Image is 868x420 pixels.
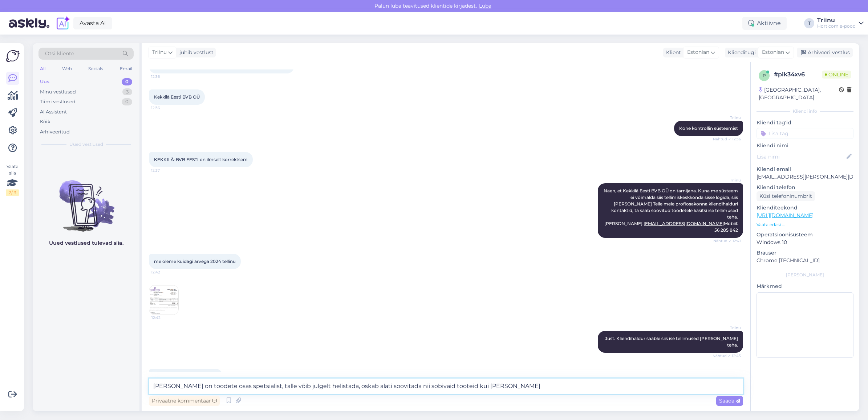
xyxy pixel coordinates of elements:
[757,283,853,290] p: Märkmed
[663,49,681,56] div: Klient
[742,17,787,30] div: Aktiivne
[757,249,853,257] p: Brauser
[69,141,103,148] span: Uued vestlused
[122,78,132,85] div: 0
[713,136,741,142] span: Nähtud ✓ 12:36
[55,16,70,31] img: explore-ai
[605,336,739,348] span: Just. Kliendihaldur saabki siis ise tellimused [PERSON_NAME] teha.
[33,167,139,233] img: No chats
[757,184,853,191] p: Kliendi telefon
[118,64,134,73] div: Email
[714,115,741,120] span: Triinu
[38,64,47,73] div: All
[757,165,853,173] p: Kliendi email
[757,212,814,219] a: [URL][DOMAIN_NAME]
[40,118,50,125] div: Kõik
[797,48,853,57] div: Arhiveeri vestlus
[151,168,178,173] span: 12:37
[40,98,76,105] div: Tiimi vestlused
[687,48,709,56] span: Estonian
[151,74,178,79] span: 12:36
[822,71,851,79] span: Online
[817,17,856,23] div: Triinu
[714,177,741,183] span: Triinu
[763,73,766,78] span: p
[757,142,853,149] p: Kliendi nimi
[40,78,49,85] div: Uus
[154,157,248,162] span: KEKKILÄ-BVB EESTI on ilmselt korrektsem
[149,285,178,315] img: Attachment
[757,221,853,228] p: Vaata edasi ...
[757,173,853,181] p: [EMAIL_ADDRESS][PERSON_NAME][DOMAIN_NAME]
[477,3,494,9] span: Luba
[774,70,822,79] div: # pik34xv6
[725,49,756,56] div: Klienditugi
[719,397,740,404] span: Saada
[757,108,853,115] div: Kliendi info
[6,163,19,196] div: Vaata siia
[152,48,167,56] span: Triinu
[49,239,123,247] p: Uued vestlused tulevad siia.
[679,125,738,131] span: Kohe kontrollin süsteemist
[713,353,741,359] span: Nähtud ✓ 12:43
[73,17,112,29] a: Avasta AI
[40,108,67,116] div: AI Assistent
[757,153,845,161] input: Lisa nimi
[149,396,220,406] div: Privaatne kommentaar
[122,88,132,96] div: 3
[87,64,105,73] div: Socials
[6,189,19,196] div: 2 / 3
[762,48,784,56] span: Estonian
[804,18,814,28] div: T
[644,221,724,226] a: [EMAIL_ADDRESS][DOMAIN_NAME]
[817,17,864,29] a: TriinuHorticom e-pood
[757,128,853,139] input: Lisa tag
[151,105,178,111] span: 12:36
[757,231,853,239] p: Operatsioonisüsteem
[714,325,741,331] span: Triinu
[40,128,70,136] div: Arhiveeritud
[122,98,132,105] div: 0
[154,259,236,264] span: me oleme kuidagi arvega 2024 tellinu
[6,49,20,63] img: Askly Logo
[45,50,74,57] span: Otsi kliente
[757,272,853,278] div: [PERSON_NAME]
[713,238,741,244] span: Nähtud ✓ 12:41
[757,257,853,264] p: Chrome [TECHNICAL_ID]
[757,191,815,201] div: Küsi telefoninumbrit
[757,119,853,127] p: Kliendi tag'id
[154,94,200,100] span: Kekkilä Eesti BVB OÜ
[61,64,73,73] div: Web
[757,239,853,246] p: Windows 10
[757,204,853,212] p: Klienditeekond
[151,315,179,320] span: 12:42
[40,88,76,96] div: Minu vestlused
[177,49,214,56] div: juhib vestlust
[604,188,739,233] span: Näen, et Kekkilä Eesti BVB OÜ on tarnijana. Kuna me süsteem ei võimalda siis tellimiskeskkonda si...
[151,269,178,275] span: 12:42
[817,23,856,29] div: Horticom e-pood
[149,379,743,394] textarea: [PERSON_NAME] on toodete osas spetsialist, talle võib julgelt helistada, oskab alati soovitada ni...
[759,86,839,101] div: [GEOGRAPHIC_DATA], [GEOGRAPHIC_DATA]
